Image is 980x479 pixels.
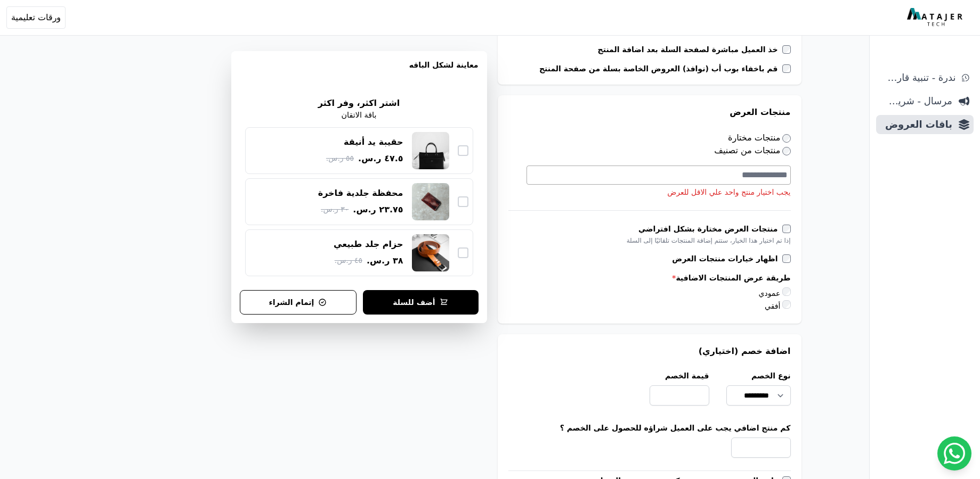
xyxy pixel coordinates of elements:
label: منتجات من تصنيف [714,145,790,155]
div: محفظة جلدية فاخرة [318,187,403,199]
li: يجب اختيار منتج واحد علي الاقل للعرض [508,187,791,197]
span: ٤٥ ر.س. [335,255,362,266]
span: ندرة - تنبية قارب علي النفاذ [880,70,955,85]
label: منتجات مختارة [728,133,790,143]
span: ٥٥ ر.س. [326,153,354,164]
img: MatajerTech Logo [907,8,965,27]
label: خذ العميل مباشرة لصفحة السلة بعد اضافة المنتج [598,44,782,55]
p: باقة الاتقان [342,110,377,121]
textarea: Search [527,169,788,181]
label: اظهار خيارات منتجات العرض [672,253,782,264]
img: محفظة جلدية فاخرة [412,183,449,220]
h2: اشتر اكثر، وفر اكثر [318,97,400,110]
div: حزام جلد طبيعي [334,238,403,250]
span: ٣٠ ر.س. [321,204,349,215]
label: أفقي [765,302,791,310]
span: باقات العروض [880,117,952,132]
span: ورقات تعليمية [11,11,61,24]
label: نوع الخصم [726,370,791,381]
h3: اضافة خصم (اختياري) [508,345,791,358]
button: ورقات تعليمية [6,6,66,29]
span: ٤٧.٥ ر.س. [358,152,403,165]
div: حقيبة يد أنيقة [344,136,403,148]
div: إذا تم اختيار هذا الخيار، ستتم إضافة المنتجات تلقائيًا إلى السلة [508,236,791,245]
span: مرسال - شريط دعاية [880,94,952,109]
span: ٢٣.٧٥ ر.س. [353,203,403,216]
label: منتجات العرض مختارة بشكل افتراضي [638,224,782,234]
button: إتمام الشراء [240,290,357,315]
h3: منتجات العرض [508,106,791,119]
label: كم منتج اضافي يجب على العميل شراؤه للحصول على الخصم ؟ [508,423,791,433]
label: قيمة الخصم [650,370,709,381]
button: أضف للسلة [363,290,479,315]
input: منتجات مختارة [782,134,791,143]
h3: معاينة لشكل الباقه [240,60,479,83]
label: قم باخفاء بوب أب (نوافذ) العروض الخاصة بسلة من صفحة المنتج [539,63,782,74]
label: عمودي [758,289,790,298]
input: منتجات من تصنيف [782,147,791,155]
label: طريقة عرض المنتجات الاضافية [508,272,791,283]
img: حقيبة يد أنيقة [412,132,449,169]
input: عمودي [782,287,791,296]
span: ٣٨ ر.س. [367,254,403,267]
input: أفقي [782,300,791,309]
img: حزام جلد طبيعي [412,234,449,271]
